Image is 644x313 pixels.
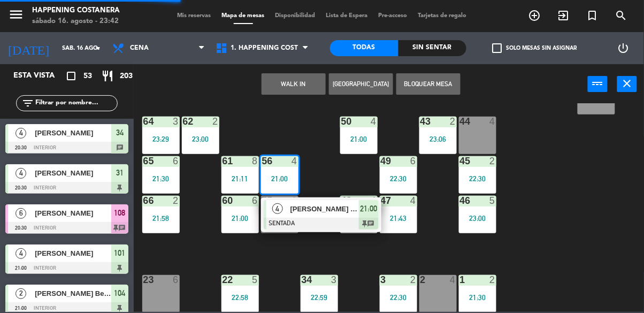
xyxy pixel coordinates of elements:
[371,117,377,126] div: 4
[272,203,283,214] span: 4
[223,275,223,285] div: 22
[489,196,496,205] div: 5
[528,9,541,22] i: add_circle_outline
[16,128,26,139] span: 4
[398,40,467,56] div: Sin sentar
[410,196,417,205] div: 4
[381,156,381,166] div: 49
[410,156,417,166] div: 6
[615,9,628,22] i: search
[302,275,302,285] div: 34
[493,43,502,53] span: check_box_outline_blank
[621,77,634,90] i: close
[221,215,259,222] div: 21:00
[460,117,461,126] div: 44
[16,208,26,219] span: 6
[116,126,124,139] span: 34
[557,9,570,22] i: exit_to_app
[8,6,24,26] button: menu
[459,215,496,222] div: 23:00
[330,40,398,56] div: Todas
[290,203,359,215] span: [PERSON_NAME] x pao
[460,156,461,166] div: 45
[223,196,223,205] div: 60
[460,275,461,285] div: 1
[65,70,78,82] i: crop_square
[116,166,124,179] span: 31
[101,70,114,82] i: restaurant
[261,175,298,182] div: 21:00
[8,6,24,22] i: menu
[173,117,179,126] div: 3
[143,156,144,166] div: 65
[114,287,126,300] span: 104
[231,44,298,52] span: 1. HAPPENING COST
[32,5,120,16] div: Happening Costanera
[419,135,457,143] div: 23:06
[221,175,259,182] div: 21:11
[380,294,417,301] div: 22:30
[459,294,496,301] div: 21:30
[420,275,421,285] div: 2
[35,288,111,299] span: [PERSON_NAME] Betta
[396,73,461,95] button: Bloquear Mesa
[373,13,413,19] span: Pre-acceso
[221,294,259,301] div: 22:58
[34,97,117,109] input: Filtrar por nombre...
[252,156,258,166] div: 8
[114,207,126,219] span: 108
[172,13,217,19] span: Mis reservas
[489,117,496,126] div: 4
[262,73,326,95] button: WALK IN
[493,43,577,53] label: Solo mesas sin asignar
[142,135,180,143] div: 23:29
[143,196,144,205] div: 66
[252,275,258,285] div: 5
[5,70,77,82] div: Esta vista
[420,117,421,126] div: 43
[381,196,381,205] div: 47
[410,275,417,285] div: 2
[16,248,26,259] span: 4
[380,215,417,222] div: 21:43
[592,77,604,90] i: power_input
[35,208,111,219] span: [PERSON_NAME]
[331,275,338,285] div: 3
[450,117,456,126] div: 2
[489,275,496,285] div: 2
[586,9,599,22] i: turned_in_not
[292,196,298,205] div: 6
[617,42,630,55] i: power_settings_new
[301,294,338,301] div: 22:59
[142,175,180,182] div: 21:30
[340,135,378,143] div: 21:00
[32,16,120,27] div: sábado 16. agosto - 23:42
[381,275,381,285] div: 3
[143,117,144,126] div: 64
[380,175,417,182] div: 22:30
[321,13,373,19] span: Lista de Espera
[371,196,377,205] div: 4
[21,97,34,110] i: filter_list
[16,288,26,299] span: 2
[292,156,298,166] div: 4
[83,70,92,82] span: 53
[223,156,223,166] div: 61
[329,73,393,95] button: [GEOGRAPHIC_DATA]
[142,215,180,222] div: 21:58
[16,168,26,179] span: 4
[270,13,321,19] span: Disponibilidad
[35,248,111,259] span: [PERSON_NAME]
[182,135,219,143] div: 23:00
[217,13,270,19] span: Mapa de mesas
[114,247,126,259] span: 101
[173,156,179,166] div: 6
[588,76,608,92] button: power_input
[173,275,179,285] div: 6
[35,127,111,139] span: [PERSON_NAME]
[460,196,461,205] div: 46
